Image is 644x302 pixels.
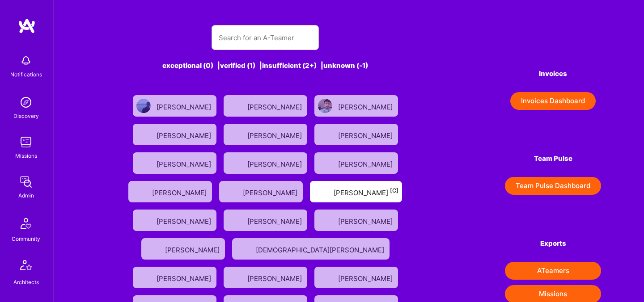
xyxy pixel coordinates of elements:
a: User Avatar[PERSON_NAME] [311,263,402,292]
img: User Avatar [136,127,151,142]
div: [PERSON_NAME] [247,214,304,226]
img: User Avatar [314,185,328,199]
div: [DEMOGRAPHIC_DATA][PERSON_NAME] [256,243,386,255]
img: discovery [17,93,35,111]
h4: Team Pulse [505,155,601,163]
div: [PERSON_NAME] [247,100,304,112]
img: User Avatar [227,213,241,227]
img: User Avatar [318,213,332,227]
a: User Avatar[PERSON_NAME] [129,120,220,149]
div: [PERSON_NAME] [247,157,304,169]
img: User Avatar [318,99,332,113]
div: [PERSON_NAME] [338,272,394,283]
img: User Avatar [145,242,159,256]
img: User Avatar [223,185,237,199]
button: ATeamers [505,262,601,280]
a: User Avatar[PERSON_NAME] [311,149,402,177]
a: User Avatar[PERSON_NAME] [220,263,311,292]
img: User Avatar [136,156,151,170]
div: [PERSON_NAME] [338,214,394,226]
button: Invoices Dashboard [510,92,596,110]
button: Team Pulse Dashboard [505,177,601,195]
a: User Avatar[PERSON_NAME] [311,92,402,120]
sup: [C] [390,187,398,194]
img: logo [18,18,36,34]
img: User Avatar [236,242,250,256]
a: User Avatar[PERSON_NAME] [129,149,220,177]
img: User Avatar [136,99,151,113]
div: exceptional (0) | verified (1) | insufficient (2+) | unknown (-1) [97,61,434,70]
img: User Avatar [136,213,151,227]
img: User Avatar [227,270,241,285]
div: [PERSON_NAME] [243,186,299,197]
img: admin teamwork [17,173,35,191]
img: Architects [15,256,37,277]
a: User Avatar[PERSON_NAME] [311,120,402,149]
a: User Avatar[PERSON_NAME] [125,177,216,206]
div: [PERSON_NAME] [157,100,213,112]
input: Search for an A-Teamer [219,26,312,49]
a: User Avatar[PERSON_NAME] [220,206,311,235]
a: User Avatar[PERSON_NAME] [129,263,220,292]
img: User Avatar [318,156,332,170]
img: User Avatar [318,270,332,285]
div: Community [12,234,40,243]
a: User Avatar[PERSON_NAME] [138,235,229,263]
div: [PERSON_NAME] [165,243,221,255]
div: [PERSON_NAME] [247,272,304,283]
div: [PERSON_NAME] [247,129,304,140]
a: User Avatar[PERSON_NAME][C] [306,177,406,206]
a: User Avatar[PERSON_NAME] [220,120,311,149]
a: User Avatar[PERSON_NAME] [311,206,402,235]
div: [PERSON_NAME] [338,100,394,112]
div: [PERSON_NAME] [338,157,394,169]
div: [PERSON_NAME] [157,157,213,169]
a: User Avatar[PERSON_NAME] [220,149,311,177]
img: teamwork [17,133,35,151]
h4: Invoices [505,70,601,78]
div: Missions [15,151,37,160]
img: User Avatar [227,156,241,170]
a: User Avatar[PERSON_NAME] [129,206,220,235]
div: [PERSON_NAME] [157,129,213,140]
img: Community [15,213,37,234]
img: User Avatar [132,185,146,199]
img: User Avatar [318,127,332,142]
div: [PERSON_NAME] [157,214,213,226]
h4: Exports [505,239,601,247]
a: User Avatar[PERSON_NAME] [129,92,220,120]
div: [PERSON_NAME] [338,129,394,140]
img: User Avatar [227,99,241,113]
a: User Avatar[DEMOGRAPHIC_DATA][PERSON_NAME] [229,235,393,263]
div: [PERSON_NAME] [152,186,208,197]
img: bell [17,52,35,70]
div: Discovery [13,111,39,121]
div: Admin [18,191,34,200]
img: User Avatar [227,127,241,142]
a: Invoices Dashboard [505,92,601,110]
a: User Avatar[PERSON_NAME] [216,177,306,206]
a: User Avatar[PERSON_NAME] [220,92,311,120]
div: [PERSON_NAME] [157,272,213,283]
div: [PERSON_NAME] [334,186,398,197]
img: User Avatar [136,270,151,285]
div: Notifications [10,70,42,79]
div: Architects [13,277,39,287]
